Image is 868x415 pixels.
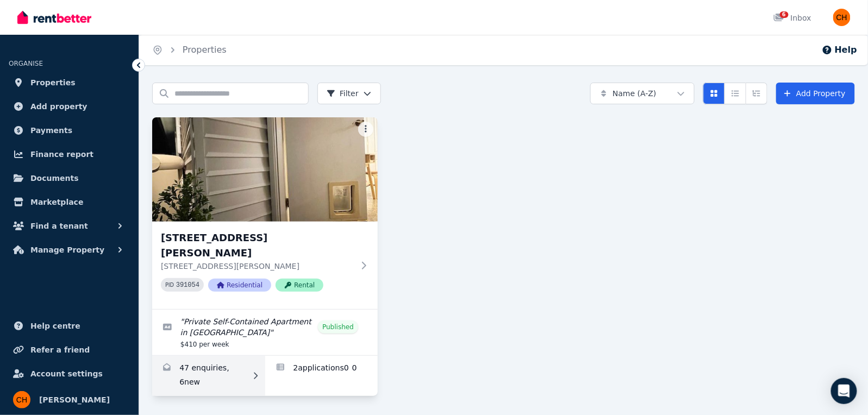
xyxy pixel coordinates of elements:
[9,339,130,361] a: Refer a friend
[9,167,130,189] a: Documents
[152,356,265,396] a: Enquiries for 4 Hudson Ct, Ashburton
[30,367,103,380] span: Account settings
[725,83,746,104] button: Compact list view
[780,11,789,18] span: 6
[30,243,104,256] span: Manage Property
[30,319,80,332] span: Help centre
[265,356,378,396] a: Applications for 4 Hudson Ct, Ashburton
[831,378,857,404] div: Open Intercom Messenger
[9,72,130,93] a: Properties
[9,191,130,213] a: Marketplace
[183,45,227,55] a: Properties
[358,122,373,137] button: More options
[9,315,130,337] a: Help centre
[9,96,130,117] a: Add property
[208,279,271,292] span: Residential
[9,143,130,165] a: Finance report
[613,88,657,99] span: Name (A-Z)
[30,148,93,161] span: Finance report
[39,393,110,406] span: [PERSON_NAME]
[9,363,130,385] a: Account settings
[13,391,30,408] img: Carol B Hooper
[30,100,88,113] span: Add property
[30,343,90,356] span: Refer a friend
[17,9,91,26] img: RentBetter
[9,239,130,261] button: Manage Property
[317,83,381,104] button: Filter
[590,83,695,104] button: Name (A-Z)
[139,35,240,65] nav: Breadcrumb
[276,279,323,292] span: Rental
[9,215,130,237] button: Find a tenant
[703,83,725,104] button: Card view
[30,219,88,232] span: Find a tenant
[746,83,767,104] button: Expanded list view
[776,83,855,104] a: Add Property
[152,310,378,355] a: Edit listing: Private Self-Contained Apartment in Ashburton
[161,230,354,261] h3: [STREET_ADDRESS][PERSON_NAME]
[161,261,354,272] p: [STREET_ADDRESS][PERSON_NAME]
[327,88,359,99] span: Filter
[152,117,378,222] img: 4 Hudson Ct, Ashburton
[30,76,76,89] span: Properties
[773,12,811,23] div: Inbox
[833,9,851,26] img: Carol B Hooper
[30,172,79,185] span: Documents
[822,43,857,56] button: Help
[30,124,72,137] span: Payments
[703,83,767,104] div: View options
[9,60,43,67] span: ORGANISE
[176,281,199,289] code: 391054
[165,282,174,288] small: PID
[9,120,130,141] a: Payments
[152,117,378,309] a: 4 Hudson Ct, Ashburton[STREET_ADDRESS][PERSON_NAME][STREET_ADDRESS][PERSON_NAME]PID 391054Residen...
[30,196,83,209] span: Marketplace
